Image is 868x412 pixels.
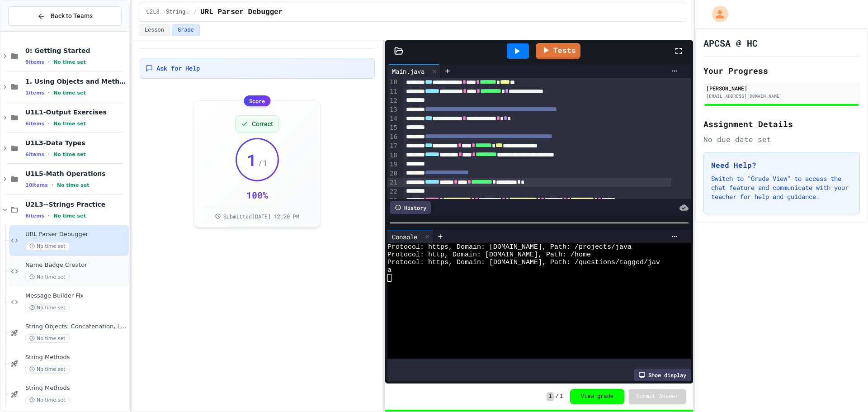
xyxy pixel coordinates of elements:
[48,58,50,66] span: •
[25,213,44,219] span: 6 items
[387,151,399,160] div: 18
[258,156,268,169] span: / 1
[25,261,127,269] span: Name Badge Creator
[25,242,70,251] span: No time set
[48,151,50,158] span: •
[25,182,48,188] span: 10 items
[706,93,857,99] div: [EMAIL_ADDRESS][DOMAIN_NAME]
[25,323,127,331] span: String Objects: Concatenation, Literals, and More
[172,24,200,36] button: Grade
[25,200,127,208] span: U2L3--Strings Practice
[387,96,399,105] div: 12
[25,303,70,312] span: No time set
[387,169,399,178] div: 20
[25,59,44,65] span: 9 items
[387,243,632,251] span: Protocol: https, Domain: [DOMAIN_NAME], Path: /projects/java
[547,392,553,401] span: 1
[25,396,70,404] span: No time set
[25,231,127,238] span: URL Parser Debugger
[25,47,127,55] span: 0: Getting Started
[200,7,283,18] span: URL Parser Debugger
[387,114,399,123] div: 14
[156,64,200,73] span: Ask for Help
[25,292,127,300] span: Message Builder Fix
[536,43,580,59] a: Tests
[53,59,86,65] span: No time set
[25,365,70,374] span: No time set
[387,78,399,87] div: 10
[387,160,399,169] div: 19
[636,393,679,400] span: Submit Answer
[711,174,852,201] p: Switch to "Grade View" to access the chat feature and communicate with your teacher for help and ...
[387,123,399,133] div: 15
[193,9,197,16] span: /
[25,384,127,392] span: String Methods
[252,119,273,128] span: Correct
[387,142,399,151] div: 17
[246,189,268,201] div: 100 %
[387,232,422,242] div: Console
[387,133,399,142] div: 16
[48,89,50,96] span: •
[25,273,70,281] span: No time set
[387,196,399,215] div: 23
[25,170,127,178] span: U1L5-Math Operations
[711,160,852,170] h3: Need Help?
[387,87,399,96] div: 11
[560,393,563,400] span: 1
[53,121,86,127] span: No time set
[387,64,440,78] div: Main.java
[25,90,44,96] span: 1 items
[25,334,70,343] span: No time set
[703,64,860,77] h2: Your Progress
[387,266,392,274] span: a
[51,11,93,21] span: Back to Teams
[25,139,127,147] span: U1L3-Data Types
[387,259,660,266] span: Protocol: https, Domain: [DOMAIN_NAME], Path: /questions/tagged/jav
[387,187,399,196] div: 22
[53,152,86,157] span: No time set
[8,6,122,26] button: Back to Teams
[703,37,758,49] h1: APCSA @ HC
[556,393,559,400] span: /
[53,90,86,96] span: No time set
[387,251,591,259] span: Protocol: http, Domain: [DOMAIN_NAME], Path: /home
[703,134,860,145] div: No due date set
[247,151,257,169] span: 1
[52,181,53,189] span: •
[570,389,624,404] button: View grade
[25,354,127,361] span: String Methods
[139,24,170,36] button: Lesson
[387,178,399,187] div: 21
[48,120,50,127] span: •
[390,201,431,214] div: History
[25,77,127,85] span: 1. Using Objects and Methods
[703,118,860,130] h2: Assignment Details
[244,95,270,106] div: Score
[53,213,86,219] span: No time set
[48,212,50,219] span: •
[25,121,44,127] span: 6 items
[634,369,691,381] div: Show display
[146,9,190,16] span: U2L3--Strings Practice
[223,213,299,220] span: Submitted [DATE] 12:20 PM
[57,182,90,188] span: No time set
[387,105,399,114] div: 13
[387,66,429,76] div: Main.java
[25,152,44,157] span: 6 items
[629,389,686,404] button: Submit Answer
[703,4,731,24] div: My Account
[25,108,127,116] span: U1L1-Output Exercises
[706,84,857,92] div: [PERSON_NAME]
[387,230,433,243] div: Console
